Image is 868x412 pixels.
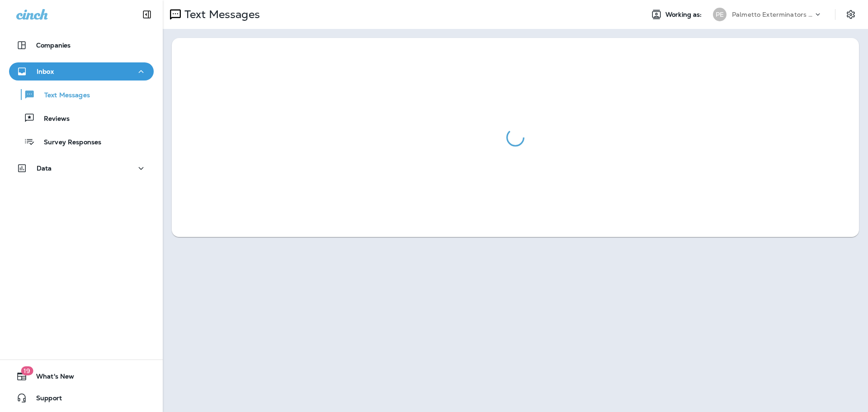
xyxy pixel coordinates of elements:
[732,11,813,18] p: Palmetto Exterminators LLC
[9,85,154,104] button: Text Messages
[9,109,154,128] button: Reviews
[665,11,704,19] span: Working as:
[27,394,62,405] span: Support
[9,389,154,407] button: Support
[9,367,154,385] button: 19What's New
[21,366,33,375] span: 19
[37,68,54,75] p: Inbox
[35,115,70,123] p: Reviews
[27,373,74,384] span: What's New
[35,138,101,147] p: Survey Responses
[36,42,71,49] p: Companies
[181,8,260,21] p: Text Messages
[843,6,859,23] button: Settings
[713,8,726,21] div: PE
[37,165,52,172] p: Data
[9,159,154,177] button: Data
[9,36,154,54] button: Companies
[9,62,154,81] button: Inbox
[35,91,90,100] p: Text Messages
[134,5,160,24] button: Collapse Sidebar
[9,132,154,151] button: Survey Responses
